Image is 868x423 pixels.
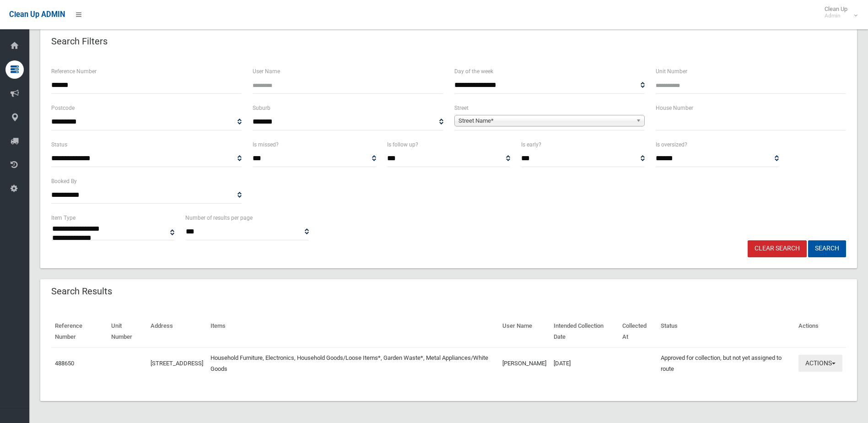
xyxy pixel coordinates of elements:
th: Reference Number [51,316,108,347]
header: Search Filters [40,33,119,50]
label: User Name [253,66,280,76]
a: 488650 [55,360,74,367]
label: Number of results per page [185,213,253,223]
label: Suburb [253,103,270,113]
label: Unit Number [656,66,687,76]
a: Clear Search [748,240,807,257]
header: Search Results [40,282,123,300]
label: Booked By [51,176,77,186]
label: Item Type [51,213,75,223]
label: Status [51,140,67,150]
span: Clean Up [820,5,857,19]
th: Collected At [619,316,657,347]
span: Clean Up ADMIN [9,10,65,19]
label: Is missed? [253,140,279,150]
label: Reference Number [51,66,97,76]
th: Unit Number [108,316,147,347]
label: Is early? [521,140,541,150]
button: Actions [798,355,842,372]
th: Items [207,316,498,347]
th: Intended Collection Date [550,316,619,347]
small: Admin [825,12,847,19]
td: Household Furniture, Electronics, Household Goods/Loose Items*, Garden Waste*, Metal Appliances/W... [207,347,498,379]
td: [PERSON_NAME] [499,347,550,379]
span: Street Name* [458,115,632,126]
button: Search [808,240,846,257]
th: Status [657,316,795,347]
th: Address [147,316,207,347]
label: Is oversized? [656,140,687,150]
label: House Number [656,103,693,113]
label: Is follow up? [387,140,418,150]
a: [STREET_ADDRESS] [151,360,203,367]
td: [DATE] [550,347,619,379]
label: Postcode [51,103,75,113]
label: Street [454,103,469,113]
th: Actions [795,316,846,347]
td: Approved for collection, but not yet assigned to route [657,347,795,379]
th: User Name [499,316,550,347]
label: Day of the week [454,66,493,76]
